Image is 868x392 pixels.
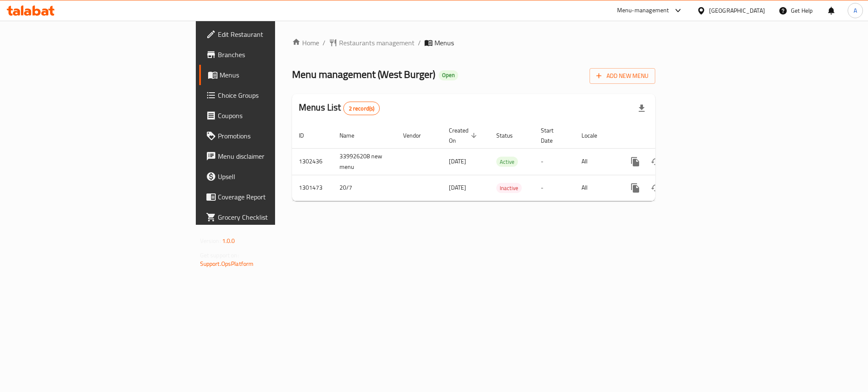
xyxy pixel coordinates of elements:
h2: Menus List [299,101,380,115]
table: enhanced table [292,123,713,201]
a: Branches [199,44,341,65]
button: Change Status [645,178,666,198]
a: Edit Restaurant [199,24,341,44]
span: Get support on: [200,250,239,261]
span: A [854,6,857,15]
a: Support.OpsPlatform [200,258,254,269]
td: 20/7 [333,175,396,201]
span: Coverage Report [218,192,334,202]
span: Add New Menu [596,71,648,81]
span: Edit Restaurant [218,29,334,39]
span: 2 record(s) [344,105,380,113]
td: - [534,148,575,175]
span: Locale [581,130,608,141]
td: All [575,175,618,201]
button: Add New Menu [590,68,655,84]
span: [DATE] [449,182,466,193]
span: ID [299,130,315,141]
span: [DATE] [449,156,466,167]
span: Coupons [218,110,334,121]
button: more [625,178,645,198]
a: Coupons [199,105,341,126]
div: Total records count [343,102,380,115]
span: Name [339,130,365,141]
span: Open [439,72,458,79]
nav: breadcrumb [292,38,655,48]
span: Grocery Checklist [218,212,334,222]
span: Menu management ( West Burger ) [292,65,435,84]
span: Restaurants management [339,38,415,48]
a: Menu disclaimer [199,146,341,166]
button: Change Status [645,152,666,172]
span: Menus [434,38,454,48]
span: Version: [200,235,221,246]
span: Active [496,157,518,167]
div: [GEOGRAPHIC_DATA] [709,6,765,15]
span: Menu disclaimer [218,151,334,161]
a: Menus [199,65,341,85]
span: Branches [218,50,334,60]
li: / [418,38,421,48]
span: Status [496,130,524,141]
th: Actions [618,123,713,149]
span: Start Date [541,125,565,146]
button: more [625,152,645,172]
td: - [534,175,575,201]
div: Open [439,70,458,80]
span: Created On [449,125,479,146]
span: Choice Groups [218,90,334,100]
span: Inactive [496,183,522,193]
span: 1.0.0 [222,235,235,246]
span: Menus [220,70,334,80]
div: Export file [632,98,652,119]
a: Coverage Report [199,187,341,207]
span: Promotions [218,131,334,141]
td: All [575,148,618,175]
a: Promotions [199,126,341,146]
td: 339926208 new menu [333,148,396,175]
a: Grocery Checklist [199,207,341,227]
span: Upsell [218,171,334,182]
a: Restaurants management [329,38,415,48]
a: Upsell [199,166,341,187]
span: Vendor [403,130,432,141]
a: Choice Groups [199,85,341,105]
div: Menu-management [617,6,669,16]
